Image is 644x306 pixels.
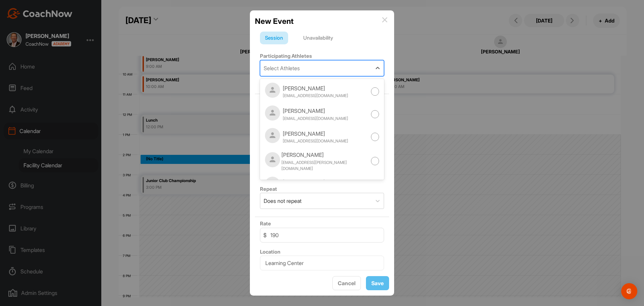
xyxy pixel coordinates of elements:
label: Participating Athletes [260,53,312,59]
div: Open Intercom Messenger [621,283,637,299]
label: Location [260,249,280,255]
img: default-ef6cabf814de5a2bf16c804365e32c732080f9872bdf737d349900a9daf73cf9.png [265,177,280,192]
img: info [382,17,387,23]
h2: New Event [255,15,293,27]
div: Select Athletes [264,64,300,72]
div: [EMAIL_ADDRESS][PERSON_NAME][DOMAIN_NAME] [281,160,371,172]
div: [PERSON_NAME] [283,107,348,115]
button: Save [366,276,389,291]
img: default-ef6cabf814de5a2bf16c804365e32c732080f9872bdf737d349900a9daf73cf9.png [265,83,280,98]
div: [PERSON_NAME] [283,84,348,92]
label: Repeat [260,186,277,192]
div: [EMAIL_ADDRESS][DOMAIN_NAME] [283,138,348,144]
img: default-ef6cabf814de5a2bf16c804365e32c732080f9872bdf737d349900a9daf73cf9.png [265,152,280,167]
label: Rate [260,220,271,227]
div: [PERSON_NAME] [281,151,371,159]
img: default-ef6cabf814de5a2bf16c804365e32c732080f9872bdf737d349900a9daf73cf9.png [265,128,280,143]
div: [EMAIL_ADDRESS][DOMAIN_NAME] [283,116,348,122]
input: 0 [260,228,384,243]
button: Cancel [332,276,361,291]
div: [EMAIL_ADDRESS][DOMAIN_NAME] [283,93,348,99]
div: [PERSON_NAME] [283,130,348,138]
div: Session [260,32,288,44]
div: + Invite New Athlete [260,78,384,86]
div: Unavailability [298,32,338,44]
div: Does not repeat [264,197,302,205]
img: default-ef6cabf814de5a2bf16c804365e32c732080f9872bdf737d349900a9daf73cf9.png [265,105,280,121]
div: [PERSON_NAME] [283,178,348,186]
span: $ [263,231,267,239]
